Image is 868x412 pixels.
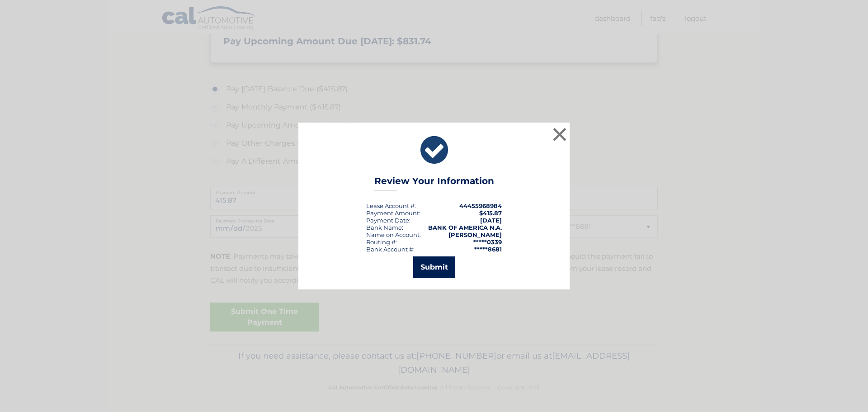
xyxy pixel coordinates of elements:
div: Bank Name: [366,224,403,231]
div: Name on Account: [366,231,421,238]
div: Lease Account #: [366,202,416,209]
strong: [PERSON_NAME] [448,231,502,238]
strong: BANK OF AMERICA N.A. [428,224,502,231]
h3: Review Your Information [374,175,494,191]
div: Routing #: [366,238,397,246]
strong: 44455968984 [459,202,502,209]
span: Payment Date [366,217,409,224]
div: Bank Account #: [366,246,415,253]
button: × [551,125,569,143]
span: [DATE] [480,217,502,224]
div: : [366,217,410,224]
button: Submit [413,256,455,278]
span: $415.87 [479,209,502,217]
div: Payment Amount: [366,209,420,217]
